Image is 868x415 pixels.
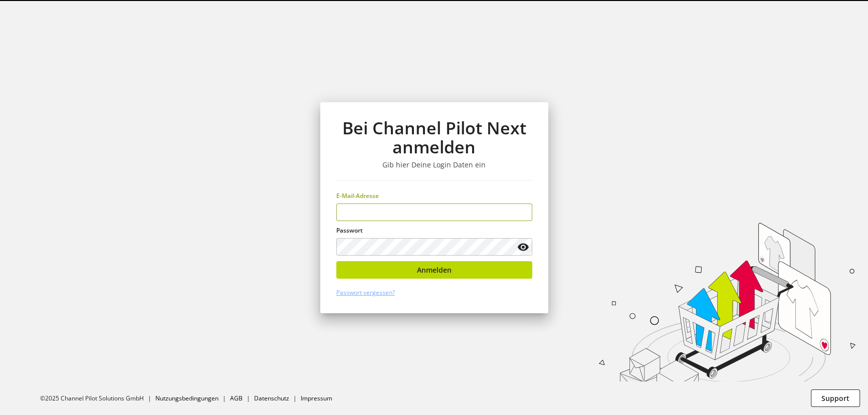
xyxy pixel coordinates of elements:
li: ©2025 Channel Pilot Solutions GmbH [40,394,155,403]
h1: Bei Channel Pilot Next anmelden [336,118,532,157]
button: Anmelden [336,261,532,279]
a: Passwort vergessen? [336,288,395,297]
span: E-Mail-Adresse [336,191,379,200]
span: Anmelden [417,265,452,275]
span: Support [821,393,849,403]
a: Impressum [301,394,332,402]
span: Passwort [336,226,363,235]
a: AGB [230,394,243,402]
a: Nutzungsbedingungen [155,394,219,402]
button: Support [811,389,860,407]
a: Datenschutz [254,394,289,402]
h3: Gib hier Deine Login Daten ein [336,160,532,169]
